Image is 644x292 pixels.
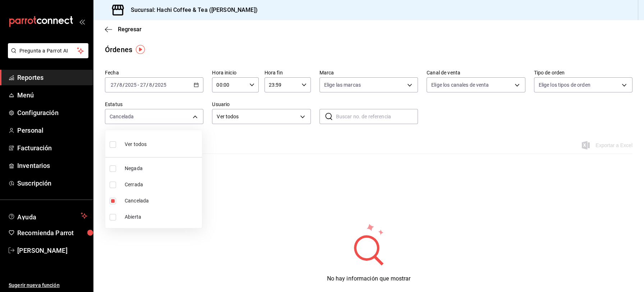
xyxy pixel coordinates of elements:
span: Negada [125,165,199,172]
span: Cancelada [125,197,199,205]
img: Tooltip marker [136,45,145,54]
span: Ver todos [125,141,147,148]
span: Cerrada [125,181,199,188]
span: Abierta [125,213,199,221]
